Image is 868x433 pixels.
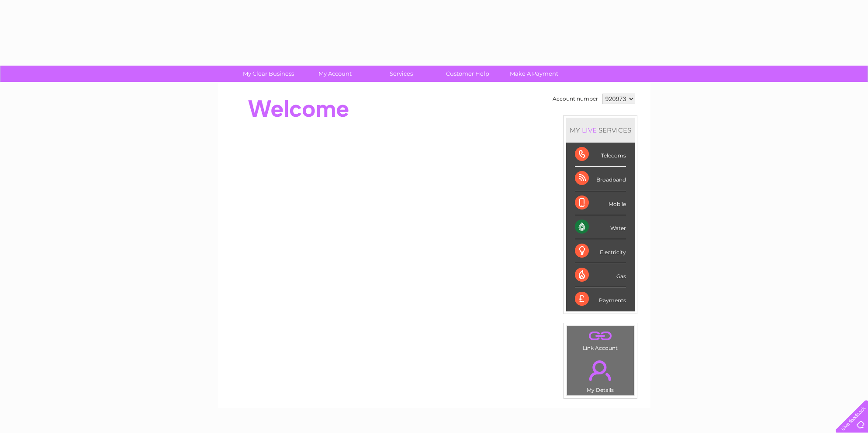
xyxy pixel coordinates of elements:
div: Electricity [575,239,626,263]
a: My Account [299,66,371,82]
a: Customer Help [432,66,504,82]
a: My Clear Business [232,66,304,82]
div: Telecoms [575,143,626,167]
a: . [569,355,632,386]
div: Broadband [575,167,626,191]
td: Link Account [567,326,634,353]
a: . [569,328,632,344]
div: Water [575,215,626,239]
a: Make A Payment [498,66,570,82]
div: Gas [575,263,626,287]
a: Services [365,66,437,82]
div: MY SERVICES [566,118,635,143]
td: Account number [550,91,600,106]
td: My Details [567,353,634,396]
div: Mobile [575,191,626,215]
div: LIVE [580,126,598,134]
div: Payments [575,287,626,311]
